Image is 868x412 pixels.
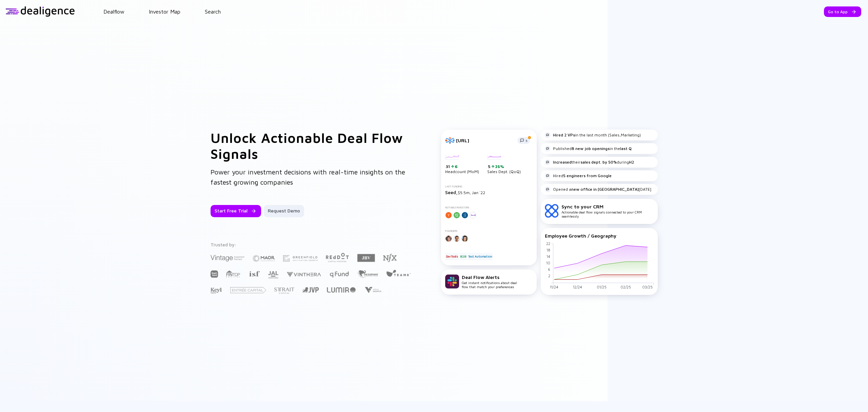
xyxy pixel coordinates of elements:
[446,164,479,169] div: 31
[211,130,414,162] h1: Unlock Actionable Deal Flow Signals
[553,160,572,165] strong: Increased
[211,287,222,294] img: Key1 Capital
[572,146,610,151] strong: 8 new job openings
[386,269,411,277] img: Team8
[550,284,558,289] tspan: 11/24
[546,260,550,265] tspan: 10
[211,205,261,217] button: Start Free Trial
[268,271,278,279] img: JAL Ventures
[211,242,412,247] div: Trusted by:
[226,270,240,278] img: FINTOP Capital
[545,173,612,179] div: Hired
[561,204,654,209] div: Sync to your CRM
[563,173,612,178] strong: 5 engineers from Google
[283,255,317,262] img: Greenfield Partners
[249,270,260,277] img: Israel Secondary Fund
[357,270,378,278] img: The Elephant
[545,233,654,239] div: Employee Growth / Geography
[357,254,375,262] img: JBV Capital
[327,287,356,293] img: Lumir Ventures
[629,160,634,165] strong: H2
[573,284,582,289] tspan: 12/24
[103,8,124,15] a: Dealflow
[149,8,180,15] a: Investor Map
[548,274,550,278] tspan: 2
[445,155,479,174] div: Headcount (MoM)
[545,132,641,138] div: in the last month (Sales,Marketing)
[445,229,533,232] div: Founders
[468,253,493,260] div: Test Automation
[445,189,458,195] span: Seed,
[325,251,349,263] img: Red Dot Capital Partners
[456,137,513,143] div: [URL]
[445,189,533,195] div: $5.5m, Jan `22
[462,274,517,280] div: Deal Flow Alerts
[383,254,397,262] img: NFX
[548,267,550,271] tspan: 6
[487,155,521,174] div: Sales Dept. (QoQ)
[488,164,521,169] div: 5
[545,187,651,192] div: Opened a [DATE]
[445,185,533,188] div: Last Funding
[571,187,639,192] strong: new office in [GEOGRAPHIC_DATA]
[546,254,550,258] tspan: 14
[494,164,504,169] div: 25%
[287,271,321,278] img: Vinthera
[553,132,575,137] strong: Hired 2 VPs
[253,253,275,264] img: Maor Investments
[445,206,533,209] div: Notable Investors
[546,247,550,252] tspan: 18
[459,253,467,260] div: B2B
[620,284,631,289] tspan: 02/25
[545,160,634,165] div: their during
[364,287,382,293] img: Viola Growth
[462,274,517,289] div: Get instant notifications about deal flow that match your preferences
[824,6,861,17] button: Go to App
[545,146,632,151] div: Published in the
[620,146,632,151] strong: last Q
[230,287,266,293] img: Entrée Capital
[264,205,304,217] button: Request Demo
[546,241,550,245] tspan: 22
[445,253,459,260] div: DevTools
[642,284,653,289] tspan: 03/25
[211,168,405,186] span: Power your investment decisions with real-time insights on the fastest growing companies
[561,204,654,218] div: Actionable deal flow signals connected to your CRM seamlessly
[302,287,319,293] img: Jerusalem Venture Partners
[596,284,606,289] tspan: 01/25
[454,164,458,169] div: 6
[274,287,294,294] img: Strait Capital
[580,160,617,165] strong: sales dept. by 50%
[205,8,221,15] a: Search
[211,254,244,262] img: Vintage Investment Partners
[329,270,349,278] img: Q Fund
